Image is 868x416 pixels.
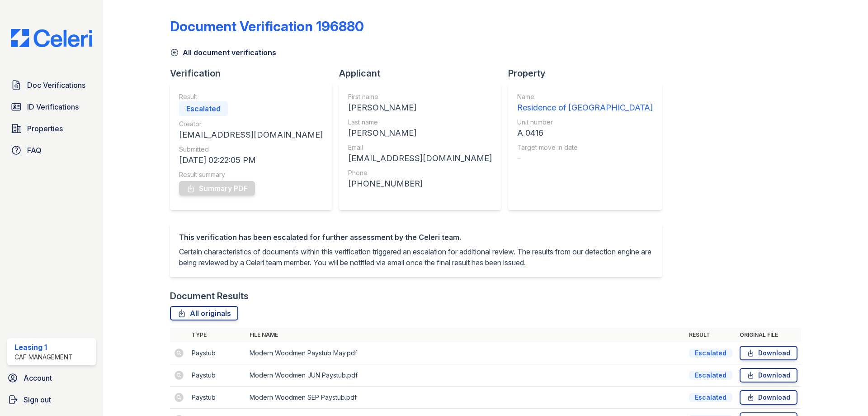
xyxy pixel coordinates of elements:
a: Name Residence of [GEOGRAPHIC_DATA] [517,92,653,114]
span: ID Verifications [27,101,79,112]
th: File name [246,328,685,342]
div: Escalated [179,101,228,116]
div: Leasing 1 [14,342,73,353]
div: [PHONE_NUMBER] [348,177,492,190]
a: Download [740,390,797,405]
a: All document verifications [170,47,276,58]
a: Properties [7,120,96,138]
div: [EMAIL_ADDRESS][DOMAIN_NAME] [348,152,492,165]
div: Document Verification 196880 [170,18,364,34]
th: Result [685,328,736,342]
div: Result summary [179,170,323,179]
div: Submitted [179,145,323,154]
div: Email [348,143,492,152]
div: Property [508,67,669,80]
div: First name [348,92,492,101]
div: Creator [179,120,323,129]
th: Original file [736,328,801,342]
div: [EMAIL_ADDRESS][DOMAIN_NAME] [179,129,323,141]
span: Account [24,373,52,383]
div: This verification has been escalated for further assessment by the Celeri team. [179,232,653,243]
div: Last name [348,118,492,127]
td: Modern Woodmen JUN Paystub.pdf [246,364,685,387]
div: - [517,152,653,165]
td: Paystub [188,364,246,387]
span: Properties [27,123,63,134]
div: [PERSON_NAME] [348,127,492,139]
div: [PERSON_NAME] [348,101,492,114]
div: Phone [348,168,492,177]
a: Download [740,346,797,360]
td: Paystub [188,342,246,364]
a: Download [740,368,797,383]
div: Escalated [689,349,732,358]
span: Sign out [24,394,51,405]
div: [DATE] 02:22:05 PM [179,154,323,167]
div: Escalated [689,371,732,380]
div: Result [179,92,323,101]
th: Type [188,328,246,342]
td: Modern Woodmen SEP Paystub.pdf [246,387,685,409]
div: Unit number [517,118,653,127]
td: Modern Woodmen Paystub May.pdf [246,342,685,364]
p: Certain characteristics of documents within this verification triggered an escalation for additio... [179,246,653,268]
a: All originals [170,306,238,320]
a: Doc Verifications [7,76,96,94]
span: FAQ [27,145,42,156]
span: Doc Verifications [27,80,85,91]
a: FAQ [7,141,96,159]
div: Residence of [GEOGRAPHIC_DATA] [517,101,653,114]
div: Target move in date [517,143,653,152]
td: Paystub [188,387,246,409]
div: Name [517,92,653,101]
div: A 0416 [517,127,653,139]
div: Document Results [170,290,249,302]
img: CE_Logo_Blue-a8612792a0a2168367f1c8372b55b34899dd931a85d93a1a3d3e32e68fde9ad4.png [4,29,99,47]
div: Verification [170,67,339,80]
a: ID Verifications [7,98,96,116]
div: CAF Management [14,353,73,362]
a: Account [4,369,99,387]
a: Sign out [4,391,99,409]
div: Escalated [689,393,732,402]
div: Applicant [339,67,508,80]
